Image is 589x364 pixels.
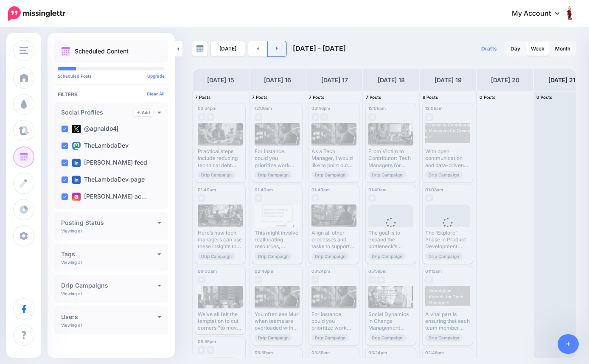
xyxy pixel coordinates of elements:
[311,276,319,283] img: linkedin-grey-square.png
[377,276,385,283] img: instagram-grey-square.png
[481,46,497,51] span: Drafts
[255,350,273,355] span: 05:59pm
[255,230,300,250] div: This might involve reallocating resources, adjusting workloads, or enhancing skills and tools. Ne...
[368,113,376,121] img: instagram-grey-square.png
[436,218,460,240] div: Loading
[72,142,81,150] img: mastodon-square.png
[368,187,387,192] span: 01:40am
[255,187,273,192] span: 01:40am
[491,75,519,85] h4: [DATE] 20
[321,75,348,85] h4: [DATE] 17
[58,91,165,98] h4: Filters
[311,350,330,355] span: 05:59pm
[61,314,157,320] h4: Users
[503,3,576,24] a: My Account
[198,113,205,121] img: instagram-grey-square.png
[368,276,376,283] img: linkedin-grey-square.png
[198,106,216,111] span: 03:24pm
[378,75,405,85] h4: [DATE] 18
[505,42,525,56] a: Day
[198,171,235,179] span: Drip Campaign
[207,75,234,85] h4: [DATE] 15
[58,74,165,78] p: Scheduled Posts
[61,47,70,56] img: calendar.png
[255,106,272,111] span: 12:06am
[252,95,268,100] span: 7 Posts
[425,334,463,342] span: Drip Campaign
[425,187,443,192] span: 01:03am
[368,311,413,332] div: Social Dynamics in Change Management ▸ [URL] #LargerOrganizationalVision #AlignTeamMembers #Socia...
[379,218,403,240] div: Loading
[311,171,349,179] span: Drip Campaign
[311,269,330,274] span: 03:24pm
[72,125,118,133] label: @agnaldo4j
[198,346,205,354] img: linkedin-grey-square.png
[476,41,502,56] a: Drafts
[309,95,325,100] span: 7 Posts
[75,48,129,54] p: Scheduled Content
[425,194,433,202] img: twitter-grey-square.png
[198,194,205,202] img: twitter-grey-square.png
[311,311,356,332] div: For instance, could you prioritize work that provides the highest value instead of assigning too ...
[368,148,413,169] div: From Victim to Contributor: Tech Managers for Greater Impact ▸ [URL] #BlamingExternalFactors #Sus...
[207,113,214,121] img: linkedin-grey-square.png
[147,73,165,78] a: Upgrade
[72,176,81,184] img: linkedin-square.png
[425,252,463,260] span: Drip Campaign
[423,95,438,100] span: 8 Posts
[368,171,406,179] span: Drip Campaign
[134,109,153,116] a: Add
[198,276,205,283] img: linkedin-grey-square.png
[368,252,406,260] span: Drip Campaign
[196,45,204,53] img: calendar-grey-darker.png
[366,95,381,100] span: 7 Posts
[425,113,433,121] img: instagram-grey-square.png
[526,42,550,56] a: Week
[72,159,147,167] label: [PERSON_NAME] feed
[255,252,292,260] span: Drip Campaign
[311,252,349,260] span: Drip Campaign
[425,276,433,283] img: instagram-grey-square.png
[536,95,553,100] span: 0 Posts
[368,106,386,111] span: 12:06am
[255,194,262,202] img: twitter-grey-square.png
[264,75,291,85] h4: [DATE] 16
[61,291,82,296] p: Viewing all
[368,194,376,202] img: twitter-grey-square.png
[61,220,157,226] h4: Posting Status
[61,109,134,115] h4: Social Profiles
[61,228,82,233] p: Viewing all
[72,142,129,150] label: TheLambdaDev
[147,91,165,96] a: Clear All
[425,171,463,179] span: Drip Campaign
[198,148,243,169] div: Practical steps include reducing technical debt through dedicated “tech debt days” and enhancing ...
[311,334,349,342] span: Drip Campaign
[480,95,496,100] span: 0 Posts
[198,252,235,260] span: Drip Campaign
[61,260,82,265] p: Viewing all
[72,193,81,201] img: instagram-square.png
[8,6,65,21] img: Missinglettr
[198,269,217,274] span: 09:00am
[255,171,292,179] span: Drip Campaign
[61,283,157,288] h4: Drip Campaigns
[255,269,273,274] span: 02:46pm
[61,322,82,328] p: Viewing all
[311,187,330,192] span: 01:40am
[311,230,356,250] div: Align all other processes and tasks to support the optimal functioning of the constraint. Read mo...
[293,44,346,53] span: [DATE] - [DATE]
[198,187,216,192] span: 01:40am
[255,276,262,283] img: linkedin-grey-square.png
[20,47,28,54] img: menu.png
[72,176,145,184] label: TheLambdaDev page
[548,75,575,85] h4: [DATE] 21
[198,311,243,332] div: We’ve all felt the temptation to cut corners “to move faster.” [PERSON_NAME] warning in Clean Agi...
[425,106,443,111] span: 12:06am
[255,311,300,332] div: You often see Muri when teams are overloaded with unrealistic deadlines or excessive multitasking...
[72,159,81,167] img: linkedin-square.png
[311,148,356,169] div: As a Tech Manager, I would like to point out that your role is crucial in identifying and mitigat...
[368,334,406,342] span: Drip Campaign
[211,41,245,56] a: [DATE]
[435,75,462,85] h4: [DATE] 19
[311,106,330,111] span: 02:46pm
